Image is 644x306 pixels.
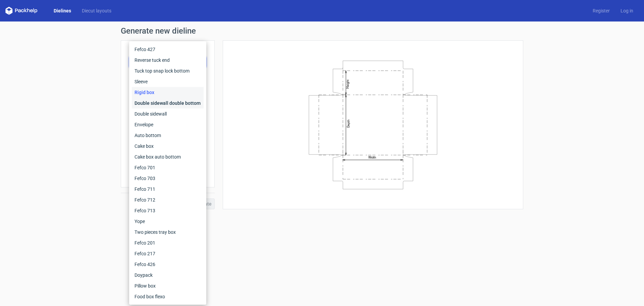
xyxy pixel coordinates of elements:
[132,141,204,151] div: Cake box
[132,130,204,141] div: Auto bottom
[132,76,204,87] div: Sleeve
[132,65,204,76] div: Tuck top snap lock bottom
[132,44,204,55] div: Fefco 427
[132,173,204,184] div: Fefco 703
[132,205,204,216] div: Fefco 713
[132,184,204,194] div: Fefco 711
[76,7,117,14] a: Diecut layouts
[346,119,350,127] text: Depth
[132,108,204,119] div: Double sidewall
[368,156,376,159] text: Width
[346,79,350,88] text: Height
[132,216,204,227] div: Yope
[132,291,204,302] div: Food box flexo
[615,7,639,14] a: Log in
[132,194,204,205] div: Fefco 712
[587,7,615,14] a: Register
[132,248,204,259] div: Fefco 217
[132,237,204,248] div: Fefco 201
[132,87,204,98] div: Rigid box
[132,227,204,237] div: Two pieces tray box
[132,151,204,162] div: Cake box auto bottom
[132,280,204,291] div: Pillow box
[132,119,204,130] div: Envelope
[48,7,76,14] a: Dielines
[132,55,204,65] div: Reverse tuck end
[132,98,204,108] div: Double sidewall double bottom
[132,270,204,280] div: Doypack
[132,259,204,270] div: Fefco 426
[121,27,523,35] h1: Generate new dieline
[132,162,204,173] div: Fefco 701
